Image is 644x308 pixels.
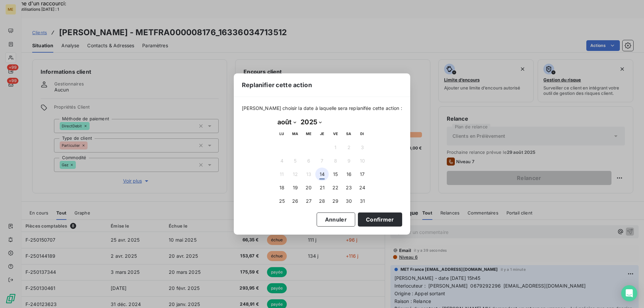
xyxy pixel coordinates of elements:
th: mardi [288,127,302,141]
button: 7 [315,154,329,168]
button: 15 [329,168,342,181]
button: 3 [356,141,369,154]
button: 27 [302,194,315,208]
button: 9 [342,154,356,168]
button: 2 [342,141,356,154]
button: 19 [288,181,302,194]
button: 16 [342,168,356,181]
div: Open Intercom Messenger [621,285,637,301]
button: 22 [329,181,342,194]
button: 28 [315,194,329,208]
button: 25 [275,194,288,208]
button: 4 [275,154,288,168]
th: mercredi [302,127,315,141]
button: 6 [302,154,315,168]
th: dimanche [356,127,369,141]
button: Confirmer [358,212,402,227]
button: 11 [275,168,288,181]
button: Annuler [317,212,355,227]
th: jeudi [315,127,329,141]
button: 13 [302,168,315,181]
button: 14 [315,168,329,181]
th: vendredi [329,127,342,141]
button: 20 [302,181,315,194]
button: 26 [288,194,302,208]
button: 24 [356,181,369,194]
button: 1 [329,141,342,154]
button: 5 [288,154,302,168]
button: 10 [356,154,369,168]
button: 12 [288,168,302,181]
button: 18 [275,181,288,194]
button: 31 [356,194,369,208]
th: samedi [342,127,356,141]
button: 23 [342,181,356,194]
button: 30 [342,194,356,208]
button: 8 [329,154,342,168]
button: 29 [329,194,342,208]
button: 21 [315,181,329,194]
button: 17 [356,168,369,181]
span: Replanifier cette action [242,80,312,89]
th: lundi [275,127,288,141]
span: [PERSON_NAME] choisir la date à laquelle sera replanifée cette action : [242,105,402,112]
